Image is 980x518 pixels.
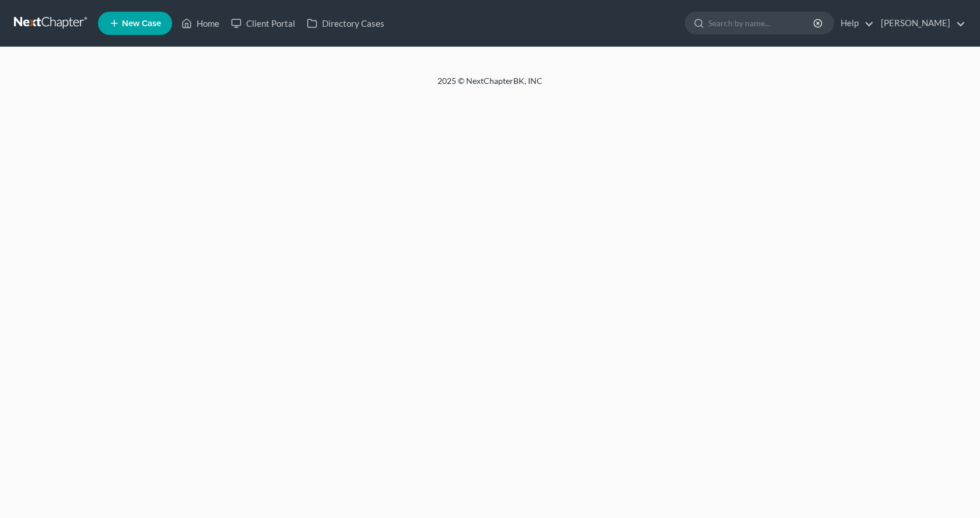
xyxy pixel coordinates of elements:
input: Search by name... [708,12,815,34]
a: Home [176,13,225,34]
a: [PERSON_NAME] [875,13,965,34]
span: New Case [122,19,161,28]
a: Help [835,13,874,34]
a: Client Portal [225,13,301,34]
div: 2025 © NextChapterBK, INC [157,75,822,96]
a: Directory Cases [301,13,390,34]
